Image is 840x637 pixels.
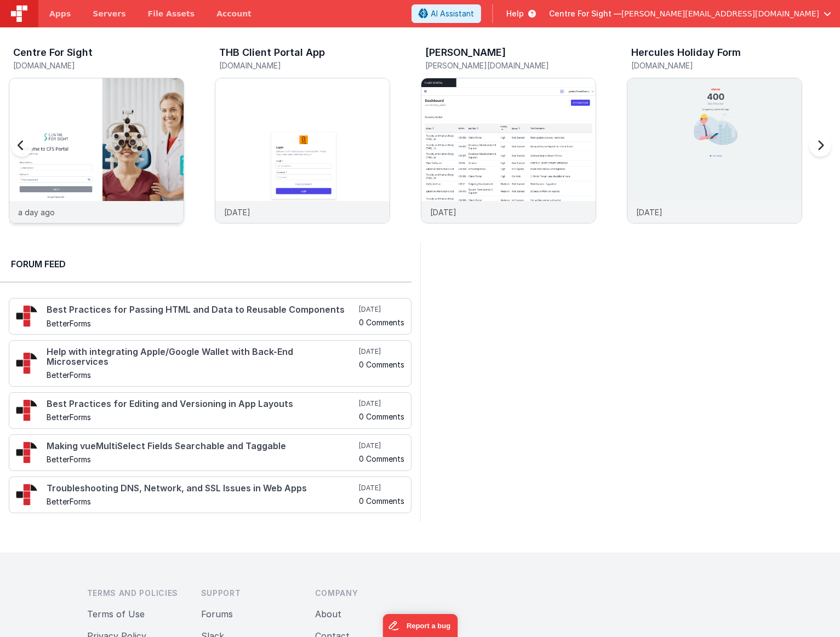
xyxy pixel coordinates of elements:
img: 295_2.png [16,352,38,374]
h5: [PERSON_NAME][DOMAIN_NAME] [425,61,596,70]
p: [DATE] [430,206,456,218]
h5: BetterForms [47,319,357,328]
span: Centre For Sight — [549,8,621,19]
img: 295_2.png [16,305,38,327]
h3: Hercules Holiday Form [631,47,741,58]
button: About [315,607,341,621]
h4: Best Practices for Passing HTML and Data to Reusable Components [47,305,357,315]
img: 295_2.png [16,399,38,421]
h3: Terms and Policies [87,588,184,599]
button: Forums [201,607,233,621]
h3: [PERSON_NAME] [425,47,506,58]
a: Help with integrating Apple/Google Wallet with Back-End Microservices BetterForms [DATE] 0 Comments [9,340,412,387]
h4: Troubleshooting DNS, Network, and SSL Issues in Web Apps [47,484,357,493]
h5: 0 Comments [359,455,404,463]
h5: 0 Comments [359,497,404,505]
img: 295_2.png [16,441,38,463]
span: Help [506,8,524,19]
h5: [DOMAIN_NAME] [631,61,802,70]
h5: [DATE] [359,399,404,408]
a: Best Practices for Editing and Versioning in App Layouts BetterForms [DATE] 0 Comments [9,392,412,429]
h4: Making vueMultiSelect Fields Searchable and Taggable [47,441,357,451]
h3: Centre For Sight [13,47,93,58]
span: [PERSON_NAME][EMAIL_ADDRESS][DOMAIN_NAME] [621,8,819,19]
h5: [DATE] [359,484,404,492]
h5: BetterForms [47,497,357,506]
h3: THB Client Portal App [219,47,325,58]
h3: Company [315,588,412,599]
h2: Forum Feed [11,257,401,271]
h5: [DOMAIN_NAME] [13,61,184,70]
h5: BetterForms [47,413,357,421]
a: Troubleshooting DNS, Network, and SSL Issues in Web Apps BetterForms [DATE] 0 Comments [9,477,412,513]
a: Best Practices for Passing HTML and Data to Reusable Components BetterForms [DATE] 0 Comments [9,298,412,335]
h5: [DATE] [359,347,404,356]
span: Servers [93,8,125,19]
p: [DATE] [636,206,662,218]
p: [DATE] [224,206,250,218]
span: Apps [49,8,71,19]
iframe: Marker.io feedback button [382,614,458,637]
h4: Help with integrating Apple/Google Wallet with Back-End Microservices [47,347,357,366]
h5: BetterForms [47,371,357,379]
a: Making vueMultiSelect Fields Searchable and Taggable BetterForms [DATE] 0 Comments [9,434,412,471]
button: Centre For Sight — [PERSON_NAME][EMAIL_ADDRESS][DOMAIN_NAME] [549,8,831,19]
h4: Best Practices for Editing and Versioning in App Layouts [47,399,357,409]
h5: [DOMAIN_NAME] [219,61,390,70]
h5: 0 Comments [359,318,404,326]
span: AI Assistant [431,8,474,19]
h5: BetterForms [47,455,357,463]
a: Terms of Use [87,609,145,619]
h5: [DATE] [359,305,404,314]
a: About [315,609,341,619]
h5: [DATE] [359,441,404,450]
button: AI Assistant [412,4,481,23]
h5: 0 Comments [359,412,404,421]
h3: Support [201,588,298,599]
img: 295_2.png [16,484,38,506]
h5: 0 Comments [359,360,404,369]
span: File Assets [148,8,195,19]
